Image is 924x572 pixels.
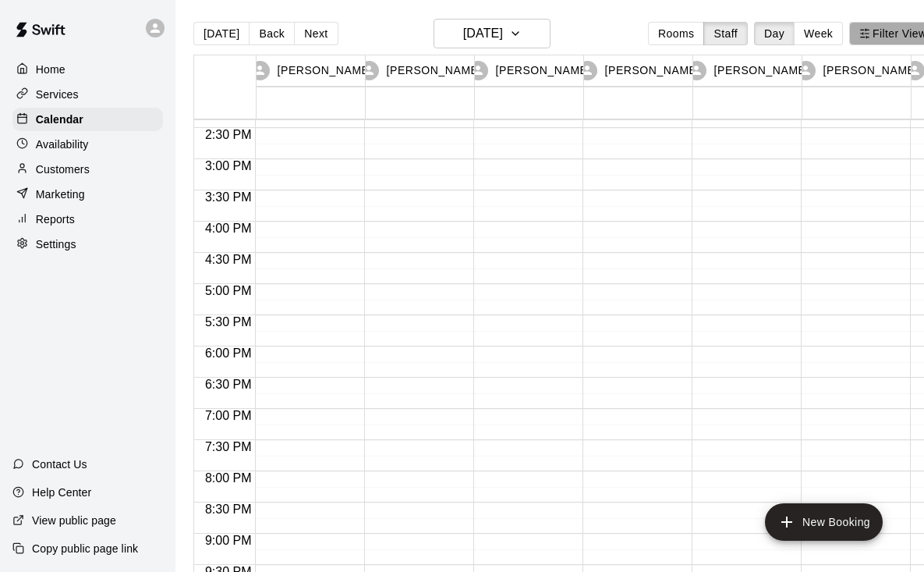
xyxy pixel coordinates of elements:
span: 5:30 PM [201,315,256,329]
a: Availability [12,133,163,156]
span: 5:00 PM [201,284,256,297]
span: 7:30 PM [201,440,256,453]
span: 3:30 PM [201,190,256,204]
p: [PERSON_NAME] [496,62,591,79]
a: Reports [12,208,163,231]
button: Day [754,22,795,45]
a: Marketing [12,183,163,206]
p: Help Center [32,485,91,500]
a: Home [12,58,163,81]
span: 2:30 PM [201,128,256,141]
button: [DATE] [193,22,250,45]
p: [PERSON_NAME] [823,62,919,79]
p: Reports [36,211,75,227]
p: [PERSON_NAME] [387,62,482,79]
span: 9:00 PM [201,534,256,547]
p: [PERSON_NAME] [714,62,809,79]
button: [DATE] [434,19,551,48]
p: Calendar [36,112,83,127]
a: Calendar [12,108,163,131]
p: [PERSON_NAME] [278,62,373,79]
p: Contact Us [32,457,87,472]
span: 4:30 PM [201,253,256,266]
h6: [DATE] [463,23,503,44]
p: Services [36,87,79,102]
span: 3:00 PM [201,159,256,172]
button: Next [294,22,338,45]
a: Settings [12,233,163,256]
span: 8:00 PM [201,471,256,485]
button: Back [249,22,295,45]
button: Rooms [648,22,704,45]
span: 4:00 PM [201,222,256,235]
a: Customers [12,158,163,181]
span: 7:00 PM [201,409,256,422]
a: Services [12,83,163,106]
button: Staff [703,22,748,45]
p: Customers [36,162,90,177]
p: Marketing [36,187,85,202]
button: Week [794,22,843,45]
span: 6:30 PM [201,378,256,391]
span: 8:30 PM [201,503,256,516]
span: 6:00 PM [201,346,256,360]
p: View public page [32,513,116,528]
p: Home [36,62,65,77]
p: Availability [36,137,89,152]
p: [PERSON_NAME] [605,62,700,79]
button: add [765,503,883,541]
p: Copy public page link [32,541,138,556]
p: Settings [36,236,76,252]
